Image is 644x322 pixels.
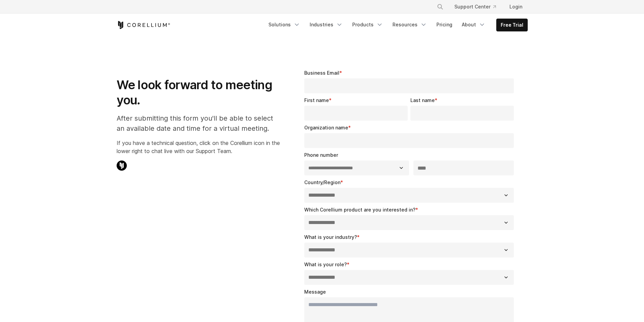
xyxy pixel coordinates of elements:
a: Corellium Home [117,21,170,29]
a: Free Trial [497,19,527,31]
p: After submitting this form you'll be able to select an available date and time for a virtual meet... [117,113,280,133]
span: Country/Region [304,179,340,185]
span: Organization name [304,125,348,130]
a: Products [348,19,387,31]
div: Navigation Menu [429,1,528,13]
a: Login [504,1,528,13]
span: Which Corellium product are you interested in? [304,207,415,213]
span: Last name [410,97,435,103]
span: Phone number [304,152,338,158]
div: Navigation Menu [264,19,528,31]
p: If you have a technical question, click on the Corellium icon in the lower right to chat live wit... [117,139,280,155]
a: About [458,19,490,31]
span: What is your role? [304,262,347,267]
img: Corellium Chat Icon [117,160,127,171]
button: Search [434,1,446,13]
span: Message [304,289,326,295]
a: Support Center [449,1,501,13]
span: First name [304,97,329,103]
a: Resources [388,19,431,31]
a: Solutions [264,19,304,31]
span: Business Email [304,70,339,76]
span: What is your industry? [304,234,357,240]
h1: We look forward to meeting you. [117,77,280,108]
a: Pricing [432,19,456,31]
a: Industries [306,19,347,31]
